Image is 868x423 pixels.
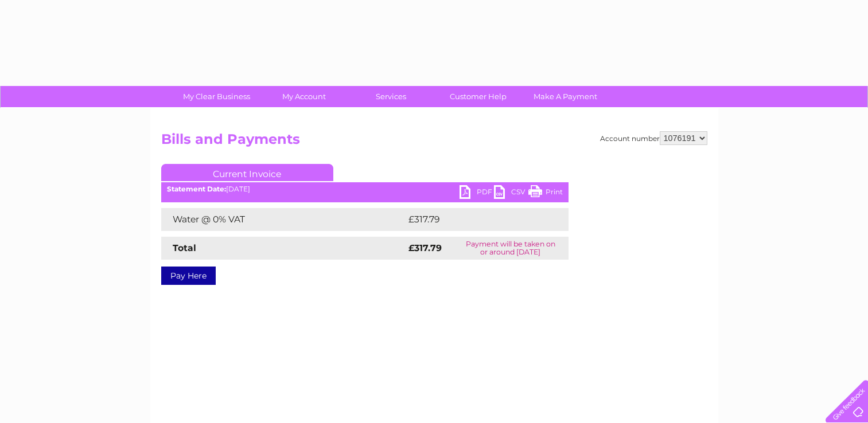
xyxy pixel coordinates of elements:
h2: Bills and Payments [161,131,707,153]
b: Statement Date: [167,185,226,193]
a: Customer Help [431,86,526,107]
a: Make A Payment [518,86,613,107]
a: Services [344,86,438,107]
div: Account number [600,131,707,145]
a: My Account [256,86,351,107]
a: My Clear Business [169,86,264,107]
td: £317.79 [406,208,547,231]
a: Current Invoice [161,164,333,181]
strong: £317.79 [408,242,442,253]
a: Print [528,185,563,202]
strong: Total [173,242,196,253]
td: Water @ 0% VAT [161,208,406,231]
a: CSV [494,185,528,202]
a: Pay Here [161,267,216,285]
a: PDF [460,185,494,202]
div: [DATE] [161,185,569,193]
td: Payment will be taken on or around [DATE] [453,237,568,260]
